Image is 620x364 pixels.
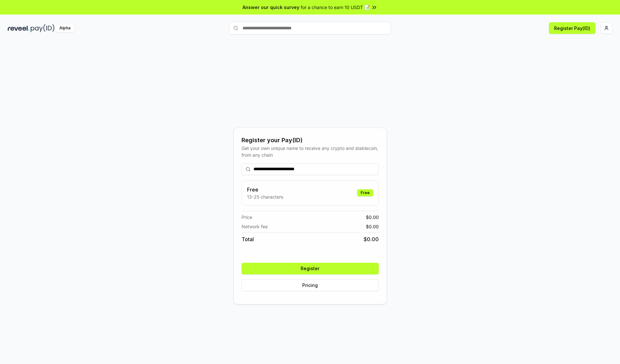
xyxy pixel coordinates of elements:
[242,263,379,274] button: Register
[8,24,29,32] img: reveel_dark
[242,235,254,243] span: Total
[242,145,379,158] div: Get your own unique name to receive any crypto and stablecoin, from any chain
[242,136,379,145] div: Register your Pay(ID)
[247,193,283,200] p: 13-25 characters
[242,214,252,221] span: Price
[242,280,379,291] button: Pricing
[366,223,379,230] span: $ 0.00
[366,214,379,221] span: $ 0.00
[549,22,595,34] button: Register Pay(ID)
[247,186,283,193] h3: Free
[364,235,379,243] span: $ 0.00
[242,223,268,230] span: Network fee
[243,4,299,11] span: Answer our quick survey
[357,189,373,196] div: Free
[56,24,74,32] div: Alpha
[31,24,55,32] img: pay_id
[301,4,370,11] span: for a chance to earn 10 USDT 📝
